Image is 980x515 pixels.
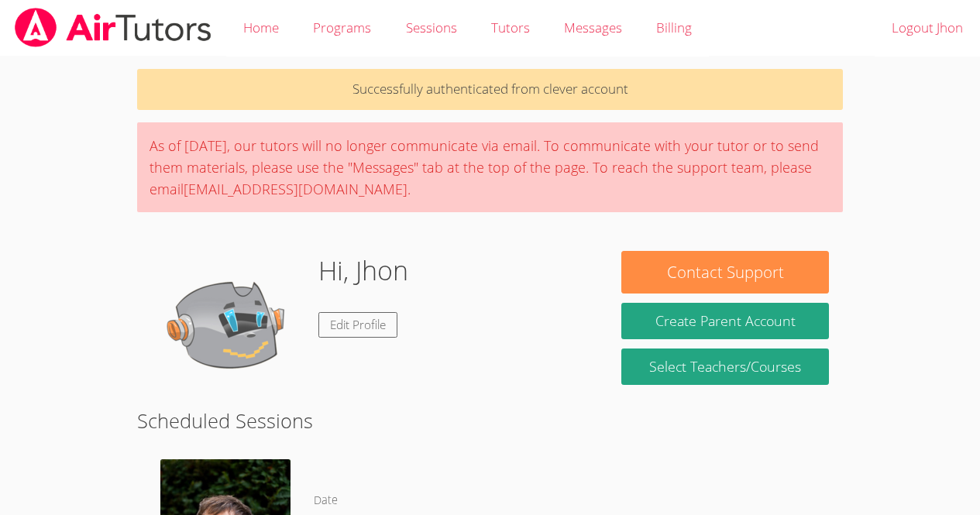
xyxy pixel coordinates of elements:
button: Contact Support [621,251,828,294]
span: Messages [564,19,622,36]
img: airtutors_banner-c4298cdbf04f3fff15de1276eac7730deb9818008684d7c2e4769d2f7ddbe033.png [13,8,213,47]
button: Create Parent Account [621,303,828,339]
h2: Scheduled Sessions [137,406,843,435]
a: Edit Profile [318,312,397,338]
img: default.png [151,251,306,406]
h1: Hi, Jhon [318,251,408,290]
p: Successfully authenticated from clever account [137,69,843,110]
div: As of [DATE], our tutors will no longer communicate via email. To communicate with your tutor or ... [137,122,843,212]
a: Select Teachers/Courses [621,348,828,385]
dt: Date [314,491,338,510]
